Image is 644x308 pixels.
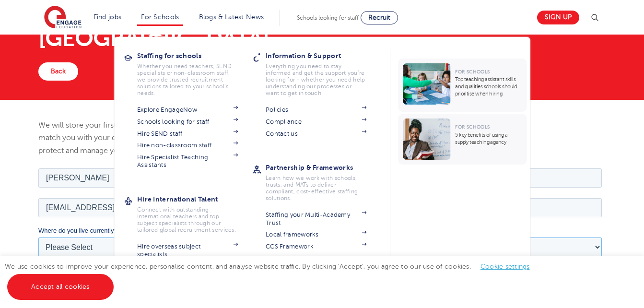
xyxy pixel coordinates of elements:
a: Find jobs [94,13,122,21]
a: Hire SEND staff [137,130,238,138]
p: Learn how we work with schools, trusts, and MATs to deliver compliant, cost-effective staffing so... [266,175,366,201]
input: *Last name [284,2,564,21]
a: Accept all cookies [7,274,114,300]
a: Cookie settings [480,263,530,270]
p: Connect with outstanding international teachers and top subject specialists through our tailored ... [137,206,238,233]
span: Recruit [368,14,390,21]
a: Hire International TalentConnect with outstanding international teachers and top subject speciali... [137,192,252,233]
p: 5 key benefits of using a supply teaching agency [455,131,522,146]
input: *Contact Number [284,32,564,51]
h3: Staffing for schools [137,49,252,62]
a: Hire non-classroom staff [137,142,238,149]
a: Blogs & Latest News [199,13,264,21]
a: Local frameworks [266,231,366,238]
input: Subscribe to updates from Engage [2,251,9,257]
a: CCS Framework [266,243,366,250]
a: Staffing for schoolsWhether you need teachers, SEND specialists or non-classroom staff, we provid... [137,49,252,96]
a: Recruit [361,11,398,24]
a: Explore EngageNow [137,106,238,114]
a: For Schools5 key benefits of using a supply teaching agency [398,114,529,165]
a: Back [38,62,78,81]
a: For SchoolsTop teaching assistant skills and qualities schools should prioritise when hiring [398,59,529,112]
a: Staffing your Multi-Academy Trust [266,211,366,227]
h1: Application For 121 Teaching Assistant – [GEOGRAPHIC_DATA] [38,4,606,50]
span: For Schools [455,124,490,130]
p: Everything you need to stay informed and get the support you’re looking for - whether you need he... [266,63,366,96]
img: Engage Education [44,6,82,30]
a: Contact us [266,130,366,138]
a: For Schools [141,13,179,21]
a: Hire Specialist Teaching Assistants [137,154,238,169]
p: Top teaching assistant skills and qualities schools should prioritise when hiring [455,76,522,97]
a: Compliance [266,118,366,126]
p: We will store your first name, last name, email address, contact number, location and CV to enabl... [38,119,412,157]
span: We use cookies to improve your experience, personalise content, and analyse website traffic. By c... [5,263,539,290]
h3: Partnership & Frameworks [266,161,381,174]
span: For Schools [455,69,490,74]
a: Hire overseas subject specialists [137,243,238,259]
h3: Hire International Talent [137,192,252,206]
span: Schools looking for staff [297,14,359,21]
p: Whether you need teachers, SEND specialists or non-classroom staff, we provide trusted recruitmen... [137,63,238,96]
a: Information & SupportEverything you need to stay informed and get the support you’re looking for ... [266,49,381,96]
h3: Information & Support [266,49,381,62]
a: Schools looking for staff [137,118,238,126]
a: Sign up [537,11,579,24]
a: Partnership & FrameworksLearn how we work with schools, trusts, and MATs to deliver compliant, co... [266,161,381,201]
span: Subscribe to updates from Engage [11,251,107,259]
a: Policies [266,106,366,114]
